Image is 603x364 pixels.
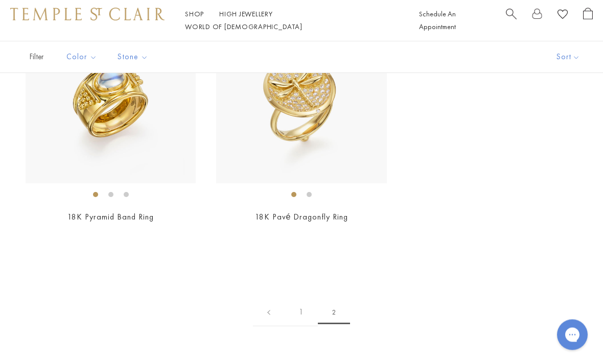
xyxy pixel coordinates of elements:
[110,45,156,68] button: Stone
[285,299,318,327] a: 1
[185,22,302,31] a: World of [DEMOGRAPHIC_DATA]World of [DEMOGRAPHIC_DATA]
[10,8,165,20] img: Temple St. Clair
[59,45,105,68] button: Color
[506,8,517,33] a: Search
[253,299,285,327] a: Previous page
[26,14,196,184] img: 18K Pyramid Band Ring
[219,9,273,18] a: High JewelleryHigh Jewellery
[185,9,204,18] a: ShopShop
[552,316,593,354] iframe: Gorgias live chat messenger
[583,8,593,33] a: Open Shopping Bag
[534,41,603,72] button: Show sort by
[112,51,156,63] span: Stone
[185,8,396,33] nav: Main navigation
[255,212,349,223] a: 18K Pavé Dragonfly Ring
[419,9,456,31] a: Schedule An Appointment
[216,14,386,184] img: 18K Pavé Dragonfly Ring
[558,8,568,23] a: View Wishlist
[67,212,154,223] a: 18K Pyramid Band Ring
[61,51,105,63] span: Color
[318,301,350,325] span: 2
